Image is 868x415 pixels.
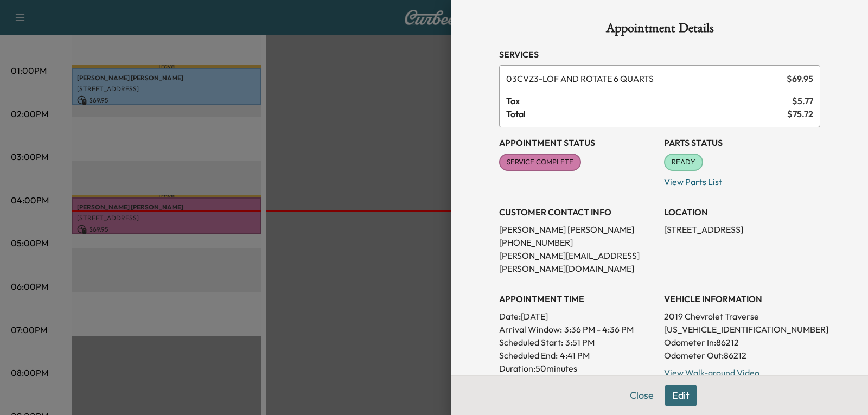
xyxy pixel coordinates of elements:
p: [US_VEHICLE_IDENTIFICATION_NUMBER] [664,323,820,336]
span: 3:36 PM - 4:36 PM [564,323,634,336]
h3: CUSTOMER CONTACT INFO [499,206,655,219]
span: LOF AND ROTATE 6 QUARTS [506,72,782,85]
p: Odometer In: 86212 [664,336,820,349]
h1: Appointment Details [499,22,820,39]
p: [PERSON_NAME][EMAIL_ADDRESS][PERSON_NAME][DOMAIN_NAME] [499,249,655,275]
span: $ 69.95 [787,72,813,85]
h3: Appointment Status [499,136,655,149]
p: Scheduled End: [499,349,558,362]
button: Edit [665,385,697,406]
h3: VEHICLE INFORMATION [664,292,820,305]
h3: APPOINTMENT TIME [499,292,655,305]
p: [STREET_ADDRESS] [664,223,820,236]
a: View Walk-around Video [664,367,759,378]
p: View Parts List [664,171,820,188]
p: [PHONE_NUMBER] [499,236,655,249]
p: 4:41 PM [560,349,590,362]
p: 3:51 PM [565,336,595,349]
p: Scheduled Start: [499,336,563,349]
span: Total [506,107,787,120]
span: SERVICE COMPLETE [500,157,580,168]
p: Odometer Out: 86212 [664,349,820,362]
p: Arrival Window: [499,323,655,336]
h3: Services [499,48,820,61]
p: Duration: 50 minutes [499,362,655,375]
span: $ 5.77 [792,94,813,107]
p: Date: [DATE] [499,310,655,323]
h3: Parts Status [664,136,820,149]
span: Tax [506,94,792,107]
span: $ 75.72 [787,107,813,120]
p: [PERSON_NAME] [PERSON_NAME] [499,223,655,236]
h3: LOCATION [664,206,820,219]
span: READY [665,157,702,168]
p: 2019 Chevrolet Traverse [664,310,820,323]
button: Close [623,385,661,406]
